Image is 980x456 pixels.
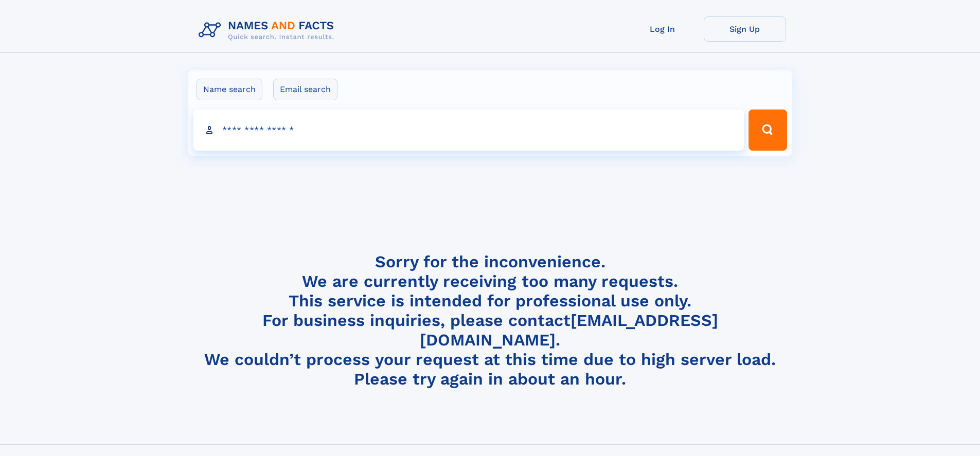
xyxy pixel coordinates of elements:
[197,79,262,100] label: Name search
[420,311,718,350] a: [EMAIL_ADDRESS][DOMAIN_NAME]
[273,79,337,100] label: Email search
[621,16,704,42] a: Log In
[193,110,744,151] input: search input
[704,16,786,42] a: Sign Up
[749,110,787,151] button: Search Button
[194,252,786,389] h4: Sorry for the inconvenience. We are currently receiving too many requests. This service is intend...
[194,16,343,44] img: Logo Names and Facts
